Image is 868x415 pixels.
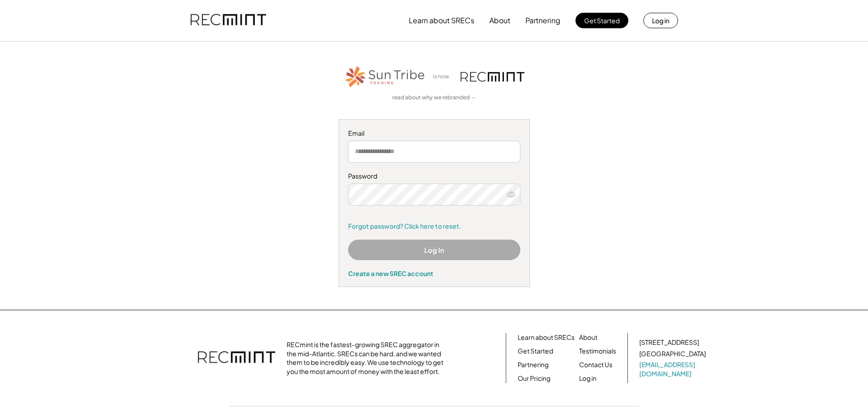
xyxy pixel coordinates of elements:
a: read about why we rebranded → [392,94,476,102]
a: Learn about SRECs [518,333,575,342]
a: [EMAIL_ADDRESS][DOMAIN_NAME] [639,360,708,378]
div: is now [431,73,456,81]
a: About [579,333,597,342]
a: Our Pricing [518,374,550,383]
button: Get Started [575,13,628,28]
div: [STREET_ADDRESS] [639,338,699,347]
a: Get Started [518,347,553,356]
a: Testimonials [579,347,616,356]
button: Log in [643,13,678,28]
a: Contact Us [579,360,612,369]
div: Email [348,129,520,138]
div: Create a new SREC account [348,269,520,277]
a: Log in [579,374,596,383]
button: About [489,11,510,30]
button: Partnering [525,11,560,30]
button: Learn about SRECs [409,11,474,30]
div: RECmint is the fastest-growing SREC aggregator in the mid-Atlantic. SRECs can be hard, and we wan... [287,340,448,376]
button: Log In [348,240,520,260]
a: Partnering [518,360,549,369]
img: STT_Horizontal_Logo%2B-%2BColor.png [344,64,426,89]
div: Password [348,172,520,181]
div: [GEOGRAPHIC_DATA] [639,349,706,359]
img: recmint-logotype%403x.png [198,342,275,374]
img: recmint-logotype%403x.png [190,5,266,36]
img: recmint-logotype%403x.png [461,72,524,82]
a: Forgot password? Click here to reset. [348,222,520,231]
